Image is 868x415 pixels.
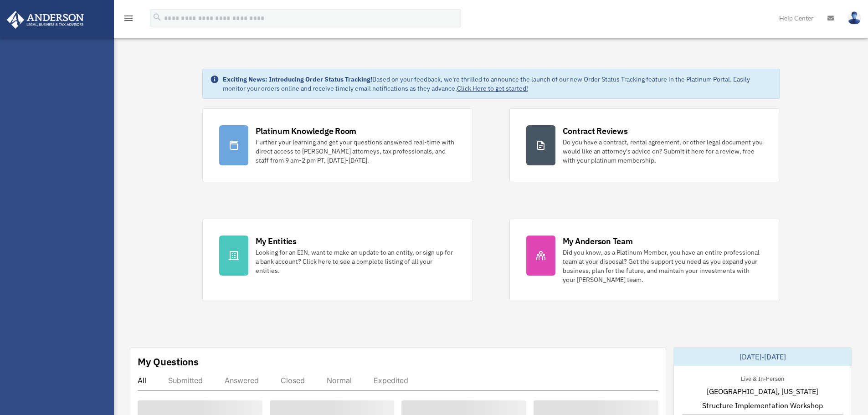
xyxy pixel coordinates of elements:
[734,373,791,383] div: Live & In-Person
[281,376,305,385] div: Closed
[702,400,823,411] span: Structure Implementation Workshop
[327,376,352,385] div: Normal
[202,108,473,182] a: Platinum Knowledge Room Further your learning and get your questions answered real-time with dire...
[563,248,763,284] div: Did you know, as a Platinum Member, you have an entire professional team at your disposal? Get th...
[374,376,408,385] div: Expedited
[847,11,861,25] img: User Pic
[256,236,297,247] div: My Entities
[256,138,456,165] div: Further your learning and get your questions answered real-time with direct access to [PERSON_NAM...
[707,386,818,397] span: [GEOGRAPHIC_DATA], [US_STATE]
[223,75,372,83] strong: Exciting News: Introducing Order Status Tracking!
[138,376,146,385] div: All
[457,84,528,92] a: Click Here to get started!
[674,348,852,366] div: [DATE]-[DATE]
[256,125,357,137] div: Platinum Knowledge Room
[168,376,203,385] div: Submitted
[563,236,633,247] div: My Anderson Team
[138,355,199,369] div: My Questions
[4,11,87,29] img: Anderson Advisors Platinum Portal
[123,13,134,24] i: menu
[256,248,456,275] div: Looking for an EIN, want to make an update to an entity, or sign up for a bank account? Click her...
[225,376,259,385] div: Answered
[123,16,134,24] a: menu
[509,219,780,301] a: My Anderson Team Did you know, as a Platinum Member, you have an entire professional team at your...
[563,138,763,165] div: Do you have a contract, rental agreement, or other legal document you would like an attorney's ad...
[223,75,772,93] div: Based on your feedback, we're thrilled to announce the launch of our new Order Status Tracking fe...
[202,219,473,301] a: My Entities Looking for an EIN, want to make an update to an entity, or sign up for a bank accoun...
[152,12,162,22] i: search
[563,125,628,137] div: Contract Reviews
[509,108,780,182] a: Contract Reviews Do you have a contract, rental agreement, or other legal document you would like...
